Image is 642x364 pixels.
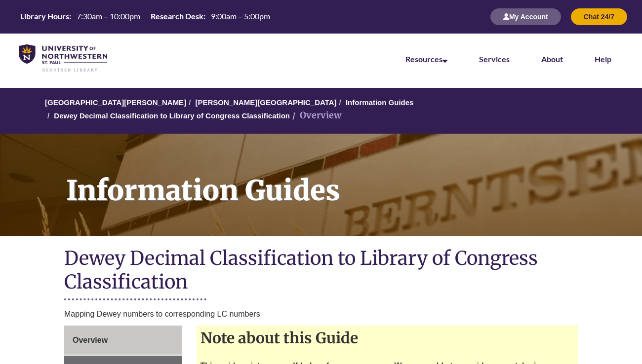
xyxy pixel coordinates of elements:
[195,98,336,107] a: [PERSON_NAME][GEOGRAPHIC_DATA]
[571,12,627,21] a: Chat 24/7
[64,246,578,296] h1: Dewey Decimal Classification to Library of Congress Classification
[147,11,207,22] th: Research Desk:
[571,8,627,25] button: Chat 24/7
[490,8,561,25] button: My Account
[55,134,642,223] h1: Information Guides
[16,11,274,22] table: Hours Today
[64,326,182,355] a: Overview
[541,54,563,64] a: About
[211,11,270,21] span: 9:00am – 5:00pm
[16,11,274,23] a: Hours Today
[73,336,108,344] span: Overview
[77,11,140,21] span: 7:30am – 10:00pm
[64,310,260,318] span: Mapping Dewey numbers to corresponding LC numbers
[54,111,290,120] a: Dewey Decimal Classification to Library of Congress Classification
[19,44,107,73] img: UNWSP Library Logo
[16,11,73,22] th: Library Hours:
[45,98,186,107] a: [GEOGRAPHIC_DATA][PERSON_NAME]
[490,12,561,21] a: My Account
[197,326,578,350] h2: Note about this Guide
[346,98,414,107] a: Information Guides
[595,54,611,64] a: Help
[479,54,510,64] a: Services
[290,109,341,123] li: Overview
[405,54,447,64] a: Resources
